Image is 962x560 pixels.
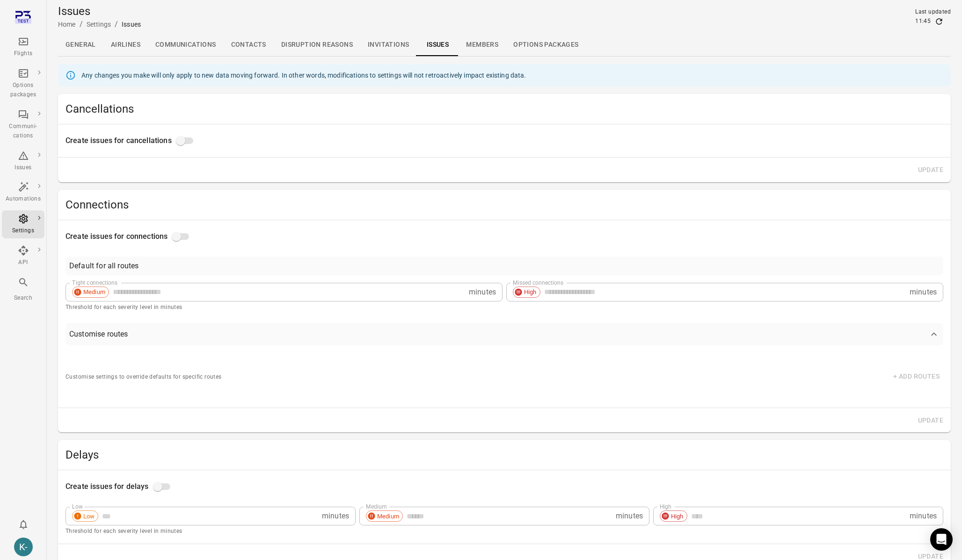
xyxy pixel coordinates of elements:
a: Airlines [103,34,148,56]
span: Create issues for cancellations [66,135,172,146]
h1: Issues [58,4,141,19]
a: Communications [148,34,224,56]
div: Default for all routes [69,260,138,272]
p: minutes [469,287,496,298]
button: Kristinn - avilabs [10,534,36,560]
a: Settings [2,210,44,238]
nav: Breadcrumbs [58,19,141,30]
span: High [521,287,540,297]
a: Disruption reasons [274,34,360,56]
a: Options packages [2,65,44,102]
div: Search [6,294,41,303]
p: Customise settings to override defaults for specific routes [66,373,222,382]
a: Options packages [506,34,586,56]
span: Create issues for connections [66,231,168,242]
label: Tight connections [72,279,117,287]
h2: Cancellations [66,101,943,116]
a: Issues [416,34,459,56]
span: Medium [374,512,402,521]
a: General [58,34,103,56]
div: K- [14,538,33,556]
a: Flights [2,33,44,61]
div: Settings [6,226,41,236]
div: Issues [6,163,41,172]
span: High [668,512,687,521]
a: Issues [2,147,44,175]
p: Threshold for each severity level in minutes [66,303,943,312]
p: minutes [616,510,643,522]
div: Options packages [6,81,41,100]
p: minutes [910,287,937,298]
button: Customise routes [66,323,943,345]
p: Threshold for each severity level in minutes [66,527,943,536]
div: Customise routes [69,329,128,340]
div: Communi-cations [6,122,41,141]
div: Last updated [915,7,951,17]
a: Invitations [360,34,416,56]
div: Flights [6,49,41,58]
li: / [115,19,118,30]
h2: Connections [66,197,943,212]
p: minutes [910,510,937,522]
button: Notifications [14,515,33,534]
a: Settings [87,21,111,28]
a: Contacts [224,34,274,56]
div: Open Intercom Messenger [930,528,953,551]
span: Medium [80,287,109,297]
div: Automations [6,194,41,204]
div: Local navigation [58,34,951,56]
div: 11:45 [915,17,931,26]
span: Low [80,512,98,521]
a: Home [58,21,76,28]
div: Issues [122,20,141,29]
span: Create issues for delays [66,481,149,492]
label: Medium [366,503,386,510]
a: Automations [2,179,44,207]
div: Customise routes [66,345,943,400]
button: Search [2,274,44,305]
h2: Delays [66,447,943,462]
a: API [2,242,44,270]
p: minutes [322,510,349,522]
li: / [80,19,83,30]
a: Members [459,34,506,56]
label: Low [72,503,83,510]
label: Missed connections [513,279,563,287]
div: API [6,258,41,267]
a: Communi-cations [2,106,44,144]
label: High [660,503,671,510]
div: Any changes you make will only apply to new data moving forward. In other words, modifications to... [81,67,526,84]
button: Refresh data [934,17,944,26]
